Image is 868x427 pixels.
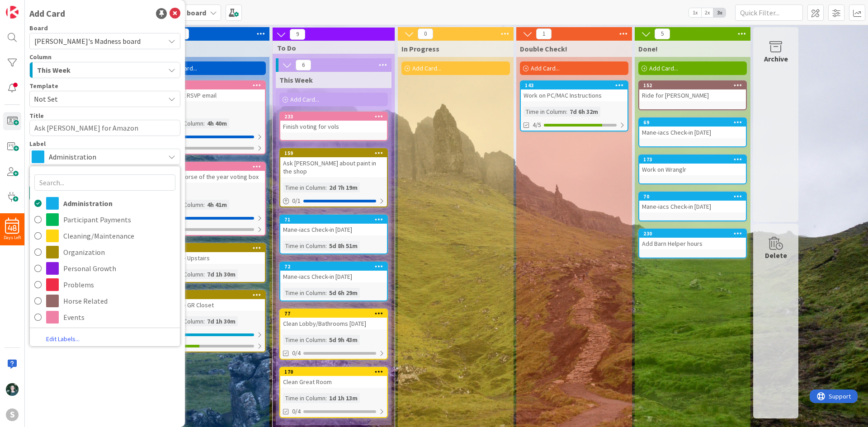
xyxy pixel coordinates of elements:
div: Mane-iacs Check-in [DATE] [639,201,746,212]
div: KM [158,104,265,116]
div: Time in Column [524,107,566,117]
div: 4h 41m [205,200,229,210]
div: 77 [284,310,387,317]
div: 32 [158,244,265,252]
span: 1x [689,8,701,17]
span: 6 [296,60,311,70]
span: : [325,288,327,298]
div: 170Clean Great Room [280,368,387,388]
div: Send out RSVP email [158,89,265,101]
div: 230 [639,230,746,238]
span: 0 [418,28,433,39]
div: 31Organize GR Closet [158,291,265,311]
span: Horse Related [63,294,175,308]
span: 3x [713,8,726,17]
div: 32 [162,245,265,251]
span: 0/4 [292,348,301,358]
div: Add Barn Helper hours [639,238,746,249]
span: : [325,393,327,403]
div: Delete [765,250,787,261]
div: Clean Lobby/Bathrooms [DATE] [280,318,387,329]
div: KM [158,185,265,197]
span: Add Card... [649,64,678,72]
div: 229 [162,82,265,89]
div: 7d 6h 32m [567,107,600,117]
div: 77 [280,310,387,318]
a: Participant Payments [30,211,180,228]
div: 159 [280,149,387,157]
div: Mane-iacs Check-in [DATE] [639,127,746,138]
div: 230 [643,230,746,237]
div: 228Put out horse of the year voting box [158,163,265,183]
a: Cleaning/Maintenance [30,228,180,244]
span: To Do [277,43,383,52]
div: 71Mane-iacs Check-in [DATE] [280,216,387,235]
span: : [566,107,567,117]
span: This Week [37,64,71,76]
label: Title [29,112,44,120]
span: 5 [655,28,670,39]
div: 229Send out RSVP email [158,81,265,101]
span: Administration [49,150,160,163]
span: Template [29,83,58,89]
span: Events [63,310,175,324]
div: 4h 40m [205,118,229,128]
div: Time in Column [283,393,325,403]
a: Horse Related [30,293,180,309]
div: 173 [639,155,746,164]
div: 70Mane-iacs Check-in [DATE] [639,192,746,212]
div: 72Mane-iacs Check-in [DATE] [280,263,387,282]
div: 159Ask [PERSON_NAME] about paint in the shop [280,149,387,177]
a: Administration [30,195,180,211]
div: Time in Column [283,288,325,298]
div: 0/1 [158,329,265,340]
div: 230Add Barn Helper hours [639,230,746,249]
div: 173 [643,156,746,163]
a: Events [30,309,180,325]
div: Archive [764,53,788,64]
div: 233Finish voting for vols [280,113,387,132]
div: 31 [162,292,265,298]
span: 9 [290,29,305,40]
span: Participant Payments [63,213,175,226]
span: : [203,118,205,128]
div: 233 [280,113,387,121]
div: 5d 8h 51m [327,241,360,251]
div: 1d 1h 13m [327,393,360,403]
div: 72 [280,263,387,271]
div: 170 [284,369,387,375]
span: In Progress [401,44,439,53]
div: Organize Upstairs [158,252,265,264]
span: [PERSON_NAME]'s Madness board [34,37,141,46]
button: This Week [29,62,180,78]
div: 70 [643,193,746,200]
span: : [203,200,205,210]
div: 69 [643,119,746,126]
span: : [325,241,327,251]
img: Visit kanbanzone.com [6,6,19,19]
span: Done! [638,44,658,53]
div: 32Organize Upstairs [158,244,265,264]
div: 0/1 [158,212,265,224]
span: Support [19,1,41,12]
div: 173Work on Wranglr [639,155,746,175]
div: 0/1 [158,131,265,142]
span: Problems [63,278,175,291]
span: Not Set [34,93,158,105]
div: 143 [525,82,627,89]
div: 7d 1h 30m [205,269,238,279]
a: Problems [30,277,180,293]
span: Double Check! [520,44,567,53]
div: Work on Wranglr [639,164,746,175]
span: Organization [63,245,175,259]
span: Add Card... [531,64,560,72]
a: Personal Growth [30,260,180,277]
div: 0/1 [280,195,387,206]
input: Quick Filter... [735,5,803,21]
div: 69Mane-iacs Check-in [DATE] [639,118,746,138]
div: Ride for [PERSON_NAME] [639,89,746,101]
a: Organization [30,244,180,260]
img: KM [6,383,19,396]
div: Mane-iacs Check-in [DATE] [280,224,387,235]
div: 229 [158,81,265,89]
